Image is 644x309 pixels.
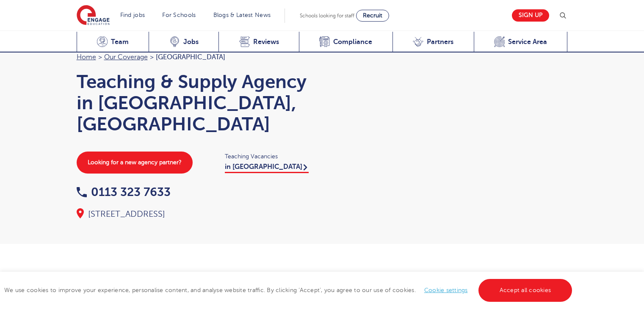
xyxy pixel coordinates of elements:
[77,5,110,26] img: Engage Education
[111,38,129,46] span: Team
[356,10,389,22] a: Recruit
[300,13,354,19] span: Schools looking for staff
[104,53,148,61] a: Our coverage
[4,287,574,293] span: We use cookies to improve your experience, personalise content, and analyse website traffic. By c...
[150,53,154,61] span: >
[77,53,96,61] a: Home
[77,71,314,135] h1: Teaching & Supply Agency in [GEOGRAPHIC_DATA], [GEOGRAPHIC_DATA]
[218,32,299,52] a: Reviews
[98,53,102,61] span: >
[392,32,474,52] a: Partners
[77,52,314,63] nav: breadcrumb
[77,152,193,174] a: Looking for a new agency partner?
[183,38,199,46] span: Jobs
[299,32,392,52] a: Compliance
[213,12,271,18] a: Blogs & Latest News
[77,185,171,199] a: 0113 323 7633
[225,163,309,173] a: in [GEOGRAPHIC_DATA]
[478,279,572,302] a: Accept all cookies
[162,12,196,18] a: For Schools
[333,38,372,46] span: Compliance
[149,32,218,52] a: Jobs
[225,152,314,161] span: Teaching Vacancies
[427,38,453,46] span: Partners
[120,12,145,18] a: Find jobs
[77,32,149,52] a: Team
[474,32,568,52] a: Service Area
[512,9,549,22] a: Sign up
[77,208,314,220] div: [STREET_ADDRESS]
[156,53,225,61] span: [GEOGRAPHIC_DATA]
[363,12,382,19] span: Recruit
[424,287,468,293] a: Cookie settings
[508,38,547,46] span: Service Area
[253,38,279,46] span: Reviews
